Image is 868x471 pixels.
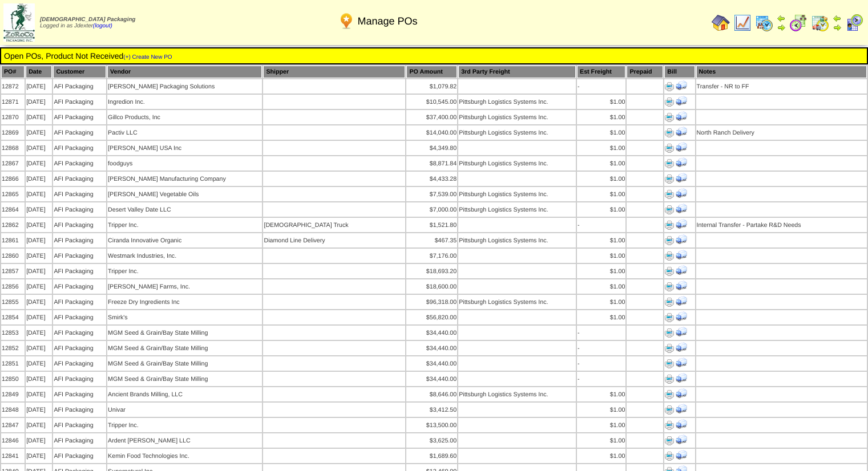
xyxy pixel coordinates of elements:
img: Print [665,159,674,168]
td: 12870 [1,110,25,124]
div: $1.00 [578,99,625,105]
td: [DATE] [26,403,52,417]
td: Tripper Inc. [107,418,262,432]
div: $1.00 [578,114,625,121]
span: Manage POs [357,15,417,27]
td: 12852 [1,341,25,355]
img: arrowleft.gif [833,14,842,23]
td: Pittsburgh Logistics Systems Inc. [458,187,576,201]
td: [DATE] [26,418,52,432]
td: 12854 [1,310,25,324]
td: AFI Packaging [53,326,106,340]
td: MGM Seed & Grain/Bay State Milling [107,372,262,386]
td: 12847 [1,418,25,432]
img: Print [665,436,674,445]
img: Print Receiving Document [676,311,687,322]
a: (+) Create New PO [123,54,172,60]
td: 12849 [1,387,25,401]
td: AFI Packaging [53,387,106,401]
div: $3,625.00 [407,437,457,444]
td: AFI Packaging [53,172,106,186]
td: 12860 [1,249,25,263]
img: Print Receiving Document [676,234,687,245]
td: [DATE] [26,326,52,340]
td: 12864 [1,202,25,217]
td: - [577,341,625,355]
img: Print [665,128,674,137]
img: Print [665,190,674,199]
td: 12851 [1,356,25,371]
td: Pittsburgh Logistics Systems Inc. [458,125,576,140]
td: AFI Packaging [53,418,106,432]
img: zoroco-logo-small.webp [3,3,35,42]
img: Print Receiving Document [676,188,687,199]
td: [DATE] [26,372,52,386]
td: 12865 [1,187,25,201]
img: Print Receiving Document [676,342,687,353]
img: Print Receiving Document [676,357,687,368]
img: po.png [337,12,356,30]
td: AFI Packaging [53,433,106,448]
td: [PERSON_NAME] Manufacturing Company [107,172,262,186]
td: [PERSON_NAME] Vegetable Oils [107,187,262,201]
td: [DATE] [26,125,52,140]
td: [PERSON_NAME] USA Inc [107,141,262,155]
img: line_graph.gif [733,14,752,32]
img: Print Receiving Document [676,403,687,415]
td: [PERSON_NAME] Farms, Inc. [107,279,262,294]
img: Print Receiving Document [676,280,687,291]
img: Print [665,344,674,353]
img: Print [665,221,674,230]
td: 12841 [1,449,25,463]
td: [DATE] [26,79,52,94]
td: Pittsburgh Logistics Systems Inc. [458,156,576,170]
td: AFI Packaging [53,372,106,386]
a: (logout) [93,23,112,29]
th: PO# [1,66,25,78]
td: Smirk's [107,310,262,324]
img: calendarprod.gif [755,14,773,32]
td: [DATE] [26,187,52,201]
td: 12857 [1,264,25,278]
th: Date [26,66,52,78]
td: [DATE] [26,264,52,278]
td: Pittsburgh Logistics Systems Inc. [458,233,576,247]
td: AFI Packaging [53,249,106,263]
div: $1.00 [578,191,625,198]
img: Print [665,82,674,91]
td: 12872 [1,79,25,94]
th: Bill [664,66,695,78]
img: Print [665,113,674,122]
td: 12846 [1,433,25,448]
td: 12848 [1,403,25,417]
div: $8,871.84 [407,160,457,167]
div: $1.00 [578,129,625,136]
td: - [577,218,625,232]
div: $18,600.00 [407,283,457,290]
td: Ingredion Inc. [107,95,262,109]
td: Pittsburgh Logistics Systems Inc. [458,95,576,109]
td: [PERSON_NAME] Packaging Solutions [107,79,262,94]
th: 3rd Party Freight [458,66,576,78]
img: Print [665,452,674,461]
td: [DATE] [26,387,52,401]
td: 12869 [1,125,25,140]
div: $37,400.00 [407,114,457,121]
td: Freeze Dry Ingredients Inc [107,295,262,309]
img: home.gif [712,14,730,32]
td: Ancient Brands Milling, LLC [107,387,262,401]
th: Prepaid [627,66,663,78]
td: - [577,356,625,371]
td: Diamond Line Delivery [263,233,405,247]
img: Print [665,359,674,368]
img: Print Receiving Document [676,172,687,184]
div: $1.00 [578,283,625,290]
td: 12867 [1,156,25,170]
td: [DATE] [26,295,52,309]
div: $3,412.50 [407,407,457,413]
img: Print Receiving Document [676,388,687,399]
td: 12862 [1,218,25,232]
div: $1.00 [578,299,625,306]
td: Tripper Inc. [107,218,262,232]
div: $1,079.82 [407,83,457,90]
